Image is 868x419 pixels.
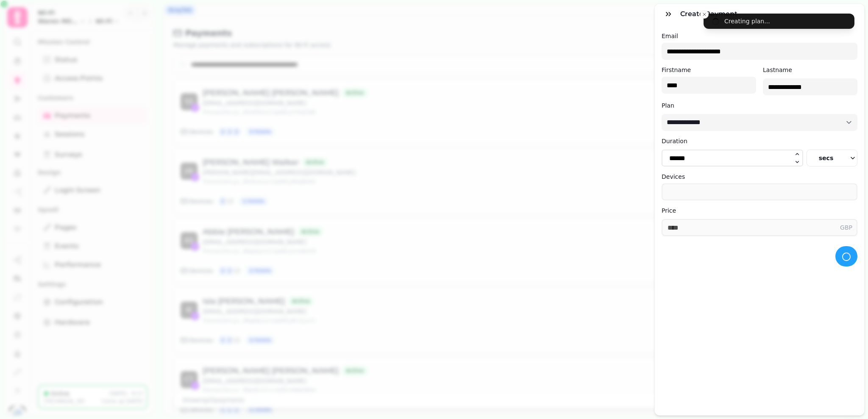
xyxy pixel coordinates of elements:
[662,172,857,182] label: Devices
[662,136,857,146] label: Duration
[680,9,741,19] h3: Create payment
[763,65,857,75] label: Lastname
[662,31,857,41] label: Email
[662,65,756,75] label: Firstname
[662,205,857,216] label: Price
[662,100,857,111] label: Plan
[807,150,857,166] button: secs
